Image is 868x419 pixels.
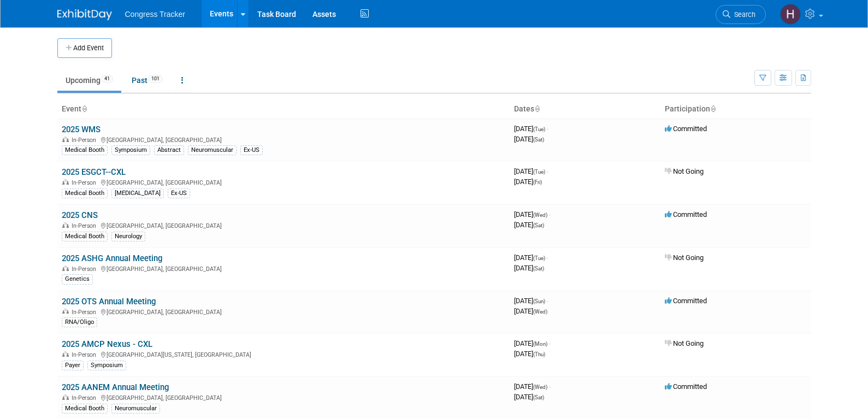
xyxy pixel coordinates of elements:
span: [DATE] [514,264,544,272]
th: Dates [510,100,660,119]
img: In-Person Event [62,222,69,228]
span: [DATE] [514,135,544,143]
span: [DATE] [514,339,551,347]
div: Genetics [62,274,93,284]
a: Search [716,5,766,24]
span: - [547,167,548,175]
a: 2025 ESGCT--CXL [62,167,126,177]
span: [DATE] [514,221,544,229]
div: [GEOGRAPHIC_DATA], [GEOGRAPHIC_DATA] [62,393,505,402]
span: Committed [665,210,707,219]
span: (Wed) [533,309,547,315]
div: Medical Booth [62,145,108,155]
span: - [547,253,548,262]
a: Past101 [123,70,171,91]
span: (Sat) [533,265,544,272]
span: In-Person [72,309,99,316]
a: 2025 OTS Annual Meeting [62,297,156,306]
span: - [549,339,551,347]
span: Committed [665,382,707,391]
span: In-Person [72,222,99,229]
span: 41 [101,75,113,83]
div: [GEOGRAPHIC_DATA], [GEOGRAPHIC_DATA] [62,221,505,229]
span: - [549,382,551,391]
img: In-Person Event [62,265,69,271]
a: Sort by Start Date [534,104,540,113]
button: Add Event [57,38,112,58]
span: Search [730,10,755,19]
div: Neuromuscular [188,145,237,155]
span: (Tue) [533,169,545,175]
div: [GEOGRAPHIC_DATA], [GEOGRAPHIC_DATA] [62,264,505,273]
div: RNA/Oligo [62,317,97,327]
span: (Wed) [533,384,547,390]
span: (Wed) [533,212,547,218]
span: In-Person [72,351,99,358]
span: [DATE] [514,253,548,262]
img: In-Person Event [62,351,69,357]
img: In-Person Event [62,179,69,185]
span: (Sat) [533,394,544,400]
div: [GEOGRAPHIC_DATA][US_STATE], [GEOGRAPHIC_DATA] [62,350,505,358]
span: - [547,297,548,305]
div: Medical Booth [62,404,108,414]
span: - [549,210,551,219]
span: (Tue) [533,255,545,261]
span: In-Person [72,394,99,402]
span: (Mon) [533,341,547,347]
img: In-Person Event [62,309,69,314]
div: Abstract [154,145,184,155]
span: (Thu) [533,351,545,357]
span: [DATE] [514,167,548,175]
span: (Tue) [533,126,545,132]
a: 2025 WMS [62,125,101,134]
span: (Sun) [533,298,545,304]
div: Ex-US [168,188,190,198]
img: In-Person Event [62,394,69,400]
img: In-Person Event [62,137,69,142]
span: (Fri) [533,179,542,185]
a: Sort by Event Name [81,104,87,113]
span: [DATE] [514,393,544,401]
span: (Sat) [533,137,544,143]
span: In-Person [72,137,99,144]
div: Payer [62,361,84,370]
img: Heather Jones [780,4,801,25]
div: Neurology [111,232,145,241]
span: 101 [148,75,163,83]
span: - [547,125,548,133]
th: Participation [660,100,811,119]
span: [DATE] [514,350,545,358]
div: [MEDICAL_DATA] [111,188,164,198]
span: Not Going [665,339,704,347]
span: [DATE] [514,297,548,305]
a: 2025 AMCP Nexus - CXL [62,339,152,349]
div: Medical Booth [62,232,108,241]
div: Ex-US [240,145,263,155]
span: (Sat) [533,222,544,228]
img: ExhibitDay [57,9,112,20]
a: 2025 ASHG Annual Meeting [62,253,162,263]
span: In-Person [72,265,99,273]
span: [DATE] [514,307,547,315]
div: Symposium [111,145,150,155]
span: Committed [665,125,707,133]
div: Medical Booth [62,188,108,198]
span: Not Going [665,167,704,175]
a: 2025 AANEM Annual Meeting [62,382,169,392]
span: [DATE] [514,382,551,391]
span: [DATE] [514,178,542,186]
span: Not Going [665,253,704,262]
th: Event [57,100,510,119]
span: Congress Tracker [125,10,185,19]
a: Upcoming41 [57,70,121,91]
div: Neuromuscular [111,404,160,414]
a: 2025 CNS [62,210,98,220]
div: [GEOGRAPHIC_DATA], [GEOGRAPHIC_DATA] [62,178,505,186]
a: Sort by Participation Type [710,104,716,113]
span: In-Person [72,179,99,186]
div: [GEOGRAPHIC_DATA], [GEOGRAPHIC_DATA] [62,135,505,144]
div: [GEOGRAPHIC_DATA], [GEOGRAPHIC_DATA] [62,307,505,316]
span: Committed [665,297,707,305]
span: [DATE] [514,125,548,133]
